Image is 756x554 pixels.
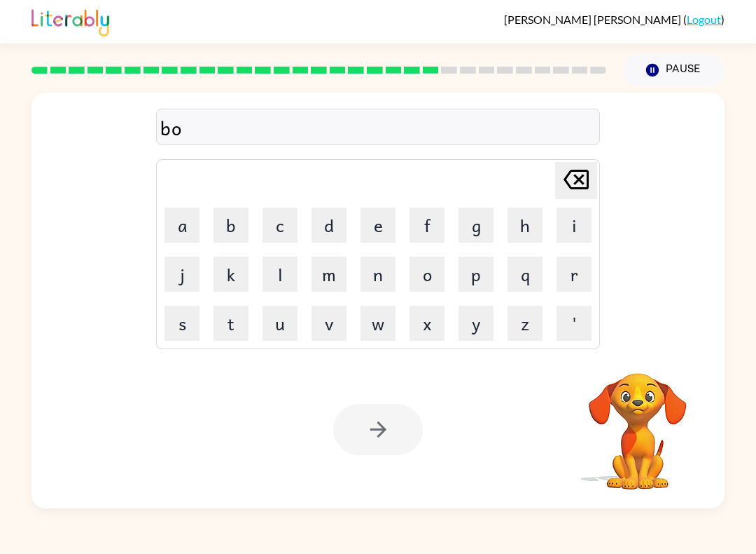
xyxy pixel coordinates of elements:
[507,257,542,292] button: q
[504,13,724,26] div: ( )
[556,257,591,292] button: r
[504,13,683,26] span: [PERSON_NAME] [PERSON_NAME]
[458,306,493,341] button: y
[311,208,346,243] button: d
[164,306,199,341] button: s
[360,306,395,341] button: w
[311,257,346,292] button: m
[409,208,444,243] button: f
[556,208,591,243] button: i
[262,257,297,292] button: l
[568,351,708,492] video: Your browser must support playing .mp4 files to use Literably. Please try using another browser.
[623,54,724,86] button: Pause
[164,208,199,243] button: a
[687,13,721,26] a: Logout
[360,208,395,243] button: e
[556,306,591,341] button: '
[213,306,248,341] button: t
[507,208,542,243] button: h
[458,208,493,243] button: g
[507,306,542,341] button: z
[311,306,346,341] button: v
[360,257,395,292] button: n
[262,306,297,341] button: u
[213,208,248,243] button: b
[409,306,444,341] button: x
[409,257,444,292] button: o
[458,257,493,292] button: p
[160,113,596,142] div: bo
[213,257,248,292] button: k
[164,257,199,292] button: j
[31,6,109,36] img: Literably
[262,208,297,243] button: c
